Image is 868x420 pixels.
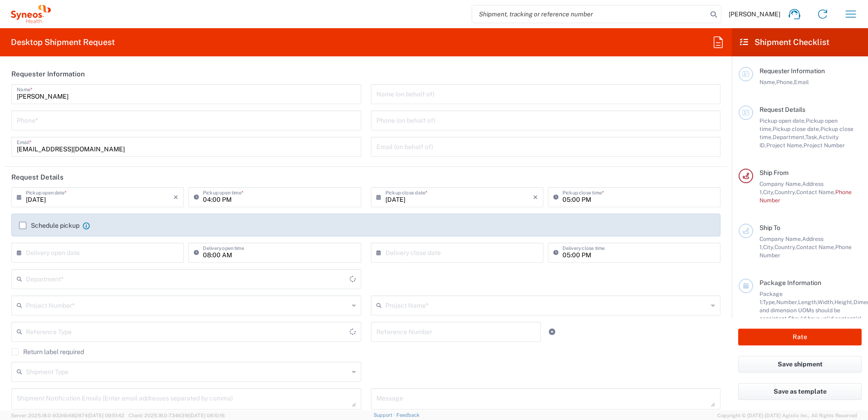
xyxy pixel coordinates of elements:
span: Ship From [759,169,789,176]
span: Project Name, [766,142,804,149]
span: Package Information [759,279,821,286]
span: Package 1: [759,290,783,305]
span: Name, [759,79,776,85]
span: Contact Name, [796,189,835,195]
span: City, [763,189,774,195]
h2: Requester Information [11,70,85,79]
span: Should have valid content(s) [788,315,862,322]
button: Save as template [738,383,862,400]
span: City, [763,244,774,250]
span: Requester Information [759,67,825,75]
span: Company Name, [759,235,802,242]
span: [PERSON_NAME] [729,10,780,18]
span: Length, [798,299,818,305]
span: Client: 2025.18.0-7346316 [128,413,225,418]
span: Height, [834,299,853,305]
span: Pickup close date, [773,125,820,132]
span: Task, [805,134,819,140]
span: [DATE] 08:10:16 [189,413,225,418]
span: Width, [818,299,834,305]
span: Country, [774,244,796,250]
span: Request Details [759,106,805,113]
span: Phone, [776,79,794,85]
span: Ship To [759,224,780,231]
span: Company Name, [759,180,802,187]
span: Contact Name, [796,244,835,250]
h2: Shipment Checklist [740,37,829,48]
button: Save shipment [738,356,862,373]
span: Email [794,79,809,85]
button: Rate [738,329,862,345]
span: Project Number [804,142,845,149]
span: Server: 2025.18.0-9334b682874 [11,413,124,418]
i: × [533,190,538,205]
span: [DATE] 09:51:42 [88,413,124,418]
h2: Desktop Shipment Request [11,37,115,48]
label: Schedule pickup [19,222,79,229]
i: × [173,190,178,205]
span: Pickup open date, [759,117,806,124]
input: Shipment, tracking or reference number [472,5,707,23]
a: Support [374,412,396,418]
h2: Request Details [11,173,64,182]
span: Number, [776,299,798,305]
span: Country, [774,189,796,195]
span: Department, [773,134,805,140]
a: Add Reference [546,325,558,338]
span: Type, [763,299,776,305]
span: Copyright © [DATE]-[DATE] Agistix Inc., All Rights Reserved [717,411,857,420]
label: Return label required [11,348,84,355]
a: Feedback [396,412,419,418]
